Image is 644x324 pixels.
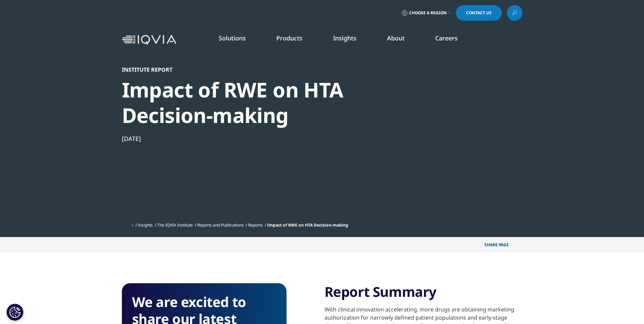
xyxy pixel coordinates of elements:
[435,34,458,42] a: Careers
[456,5,502,21] a: Contact Us
[466,11,492,15] span: Contact Us
[248,222,263,228] a: Reports
[409,10,447,16] span: Choose a Region
[122,134,355,143] div: [DATE]
[387,34,405,42] a: About
[138,222,153,228] a: Insights
[276,34,302,42] a: Products
[267,222,348,228] span: Impact of RWE on HTA Decision-making
[179,24,522,56] nav: Primary
[122,77,355,128] div: Impact of RWE on HTA Decision-making
[219,34,246,42] a: Solutions
[122,66,355,73] div: Institute Report
[479,237,522,253] p: Share PAGE
[122,35,176,45] img: IQVIA Healthcare Information Technology and Pharma Clinical Research Company
[333,34,356,42] a: Insights
[6,304,23,321] button: Cookies Settings
[157,222,193,228] a: The IQVIA Institute
[325,283,522,305] h3: Report Summary
[479,237,522,253] button: Share PAGEShare PAGE
[197,222,244,228] a: Reports and Publications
